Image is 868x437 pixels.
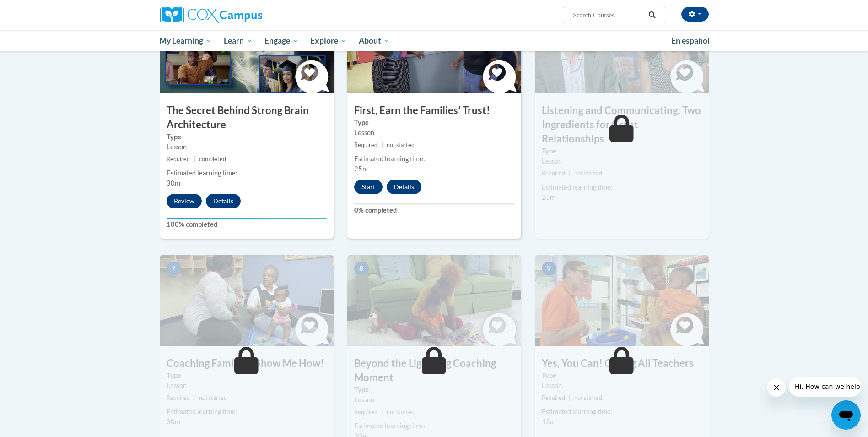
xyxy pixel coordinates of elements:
span: Required [542,394,565,401]
span: 30m [167,418,180,426]
span: not started [574,170,602,177]
span: Required [167,394,190,401]
div: Estimated learning time: [354,421,514,431]
iframe: Close message [767,378,786,397]
div: Estimated learning time: [167,168,327,178]
img: Course Image [160,255,334,346]
span: Required [542,170,565,177]
span: 30m [167,179,180,187]
label: Type [354,118,514,128]
h3: The Secret Behind Strong Brain Architecture [160,104,334,132]
button: Details [206,194,241,208]
div: Estimated learning time: [354,154,514,164]
span: Engage [264,35,299,46]
h3: Listening and Communicating: Two Ingredients for Great Relationships [535,104,709,146]
span: | [381,409,383,415]
span: 8 [354,262,369,275]
label: Type [542,371,702,381]
span: | [194,156,195,163]
span: | [569,170,571,177]
a: About [353,30,396,51]
label: 0% completed [354,205,514,215]
a: Engage [259,30,305,51]
button: Details [387,180,421,194]
span: En español [671,36,710,45]
div: Estimated learning time: [542,182,702,192]
span: not started [574,394,602,401]
label: Type [167,132,327,142]
h3: Coaching Families? Show Me How! [160,356,334,371]
iframe: Button to launch messaging window [831,400,861,430]
h3: First, Earn the Familiesʹ Trust! [347,104,521,118]
span: completed [199,156,226,163]
a: Explore [304,30,353,51]
span: Learn [224,35,253,46]
div: Estimated learning time: [167,407,327,417]
h3: Beyond the Lightning Coaching Moment [347,356,521,385]
span: 9 [542,262,556,275]
img: Cox Campus [160,7,262,23]
button: Start [354,180,383,194]
label: Type [167,371,327,381]
span: Hi. How can we help? [5,6,74,14]
button: Account Settings [681,7,709,22]
span: About [359,35,390,46]
div: Estimated learning time: [542,407,702,417]
div: Lesson [542,381,702,391]
span: Required [167,156,190,163]
input: Search Courses [572,10,645,21]
a: En español [665,31,716,50]
span: 15m [542,418,555,426]
label: 100% completed [167,219,327,229]
a: My Learning [154,30,218,51]
span: Explore [310,35,347,46]
img: Course Image [347,255,521,346]
span: 25m [354,165,368,173]
img: Course Image [535,255,709,346]
span: My Learning [159,35,212,46]
div: Lesson [167,142,327,152]
iframe: Message from company [789,377,861,397]
div: Lesson [354,395,514,405]
span: Required [354,409,377,415]
h3: Yes, You Can! Calling All Teachers [535,356,709,371]
span: 7 [167,262,181,275]
a: Learn [218,30,259,51]
div: Lesson [354,128,514,138]
div: Main menu [146,30,722,51]
div: Your progress [167,218,327,219]
span: not started [387,409,415,415]
span: | [194,394,195,401]
button: Search [645,10,659,21]
span: | [569,394,571,401]
span: not started [199,394,227,401]
span: Required [354,142,377,148]
a: Cox Campus [160,7,334,23]
span: | [381,142,383,148]
div: Lesson [542,156,702,166]
div: Lesson [167,381,327,391]
label: Type [354,385,514,395]
span: not started [387,142,415,148]
span: 25m [542,193,555,201]
label: Type [542,146,702,156]
button: Review [167,194,202,208]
